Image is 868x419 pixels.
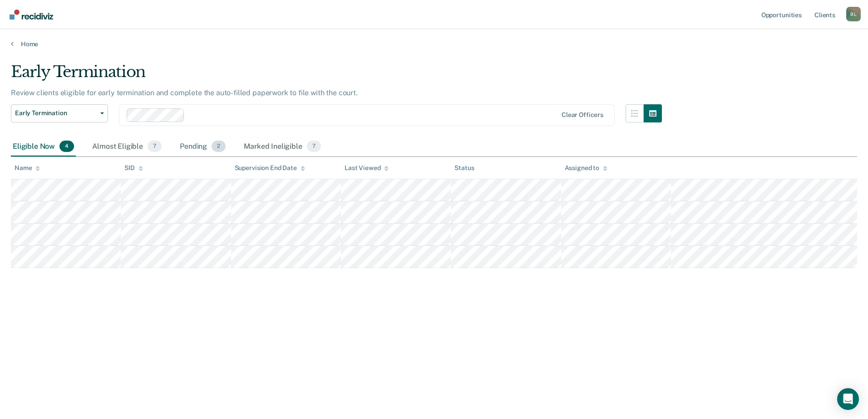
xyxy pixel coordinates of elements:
span: 7 [148,141,162,152]
button: Early Termination [11,104,108,122]
div: Supervision End Date [235,164,305,172]
div: Eligible Now4 [11,137,76,157]
div: Almost Eligible7 [90,137,163,157]
span: Early Termination [15,109,97,117]
div: Open Intercom Messenger [837,388,859,410]
p: Review clients eligible for early termination and complete the auto-filled paperwork to file with... [11,88,358,97]
div: Last Viewed [345,164,389,172]
div: Early Termination [11,63,662,88]
div: Pending2 [178,137,227,157]
div: Name [15,164,40,172]
div: Assigned to [565,164,607,172]
button: Profile dropdown button [846,7,861,21]
div: Clear officers [562,111,603,119]
div: Marked Ineligible7 [242,137,323,157]
span: 4 [59,141,74,152]
a: Home [11,40,857,48]
div: Status [454,164,474,172]
div: SID [124,164,143,172]
span: 2 [212,141,226,152]
span: 7 [307,141,321,152]
img: Recidiviz [10,10,53,19]
div: B L [846,7,861,21]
